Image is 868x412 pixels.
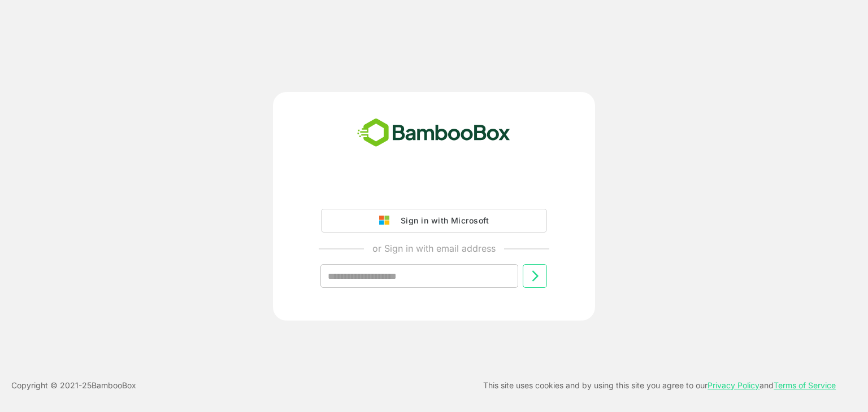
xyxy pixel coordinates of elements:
[774,380,836,390] a: Terms of Service
[321,209,547,233] button: Sign in with Microsoft
[351,115,517,152] img: bamboobox
[11,379,136,392] p: Copyright © 2021- 25 BambooBox
[708,380,759,390] a: Privacy Policy
[395,213,489,228] div: Sign in with Microsoft
[379,216,395,226] img: google
[372,242,496,255] p: or Sign in with email address
[315,177,553,202] iframe: Sign in with Google Button
[483,379,836,392] p: This site uses cookies and by using this site you agree to our and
